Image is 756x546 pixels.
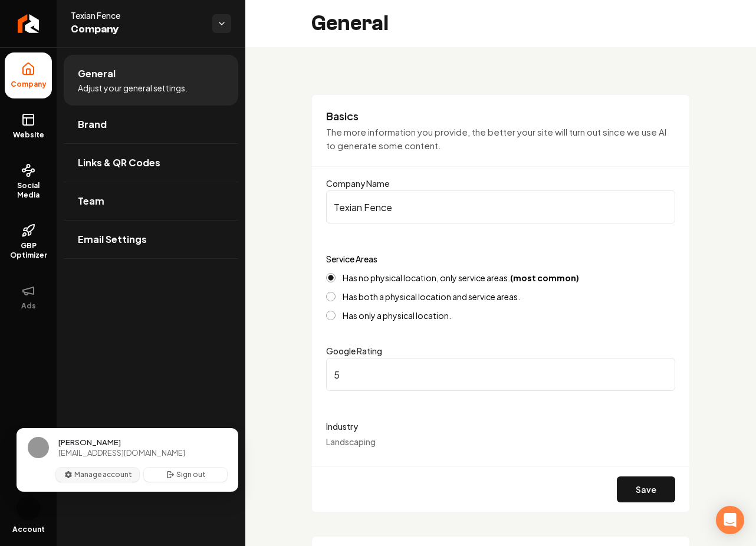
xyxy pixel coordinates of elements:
[144,468,227,482] button: Sign out
[78,194,104,208] span: Team
[78,67,116,81] span: General
[8,130,49,140] span: Website
[326,436,376,447] span: Landscaping
[78,117,107,131] span: Brand
[326,190,675,223] input: Company Name
[326,419,675,433] label: Industry
[56,468,139,482] button: Manage account
[17,496,40,520] img: Daniel Ortega
[343,274,579,282] label: Has no physical location, only service areas.
[28,437,49,458] img: Daniel Ortega
[71,21,203,38] span: Company
[6,80,51,89] span: Company
[17,428,238,492] div: User button popover
[510,272,579,283] strong: (most common)
[58,437,121,448] span: [PERSON_NAME]
[617,476,675,502] button: Save
[326,109,675,123] h3: Basics
[17,496,40,520] button: Close user button
[343,292,520,301] label: Has both a physical location and service areas.
[326,126,675,152] p: The more information you provide, the better your site will turn out since we use AI to generate ...
[326,346,382,356] label: Google Rating
[18,14,40,33] img: Rebolt Logo
[326,254,377,264] label: Service Areas
[78,232,147,246] span: Email Settings
[12,525,45,534] span: Account
[326,358,675,391] input: Google Rating
[78,156,160,170] span: Links & QR Codes
[58,448,185,458] span: [EMAIL_ADDRESS][DOMAIN_NAME]
[17,301,41,311] span: Ads
[5,241,52,260] span: GBP Optimizer
[311,12,389,35] h2: General
[5,181,52,200] span: Social Media
[71,9,203,21] span: Texian Fence
[78,82,188,94] span: Adjust your general settings.
[326,178,389,189] label: Company Name
[343,311,451,320] label: Has only a physical location.
[716,506,744,534] div: Open Intercom Messenger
